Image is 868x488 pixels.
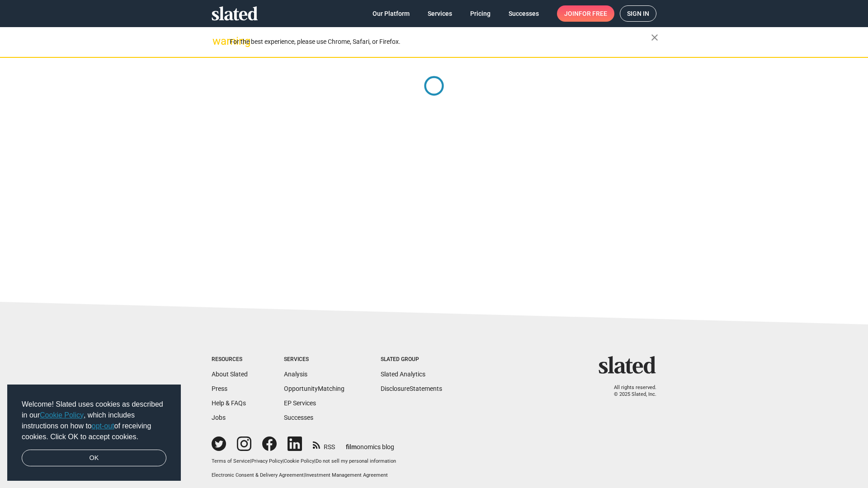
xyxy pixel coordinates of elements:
[346,443,357,450] span: film
[7,385,181,481] div: cookieconsent
[230,36,651,48] div: For the best experience, please use Chrome, Safari, or Firefox.
[212,36,223,47] mat-icon: warning
[604,385,656,398] p: All rights reserved. © 2025 Slated, Inc.
[284,458,314,464] a: Cookie Policy
[212,356,248,363] div: Resources
[428,5,452,22] span: Services
[212,414,226,421] a: Jobs
[620,5,656,22] a: Sign in
[212,472,304,478] a: Electronic Consent & Delivery Agreement
[509,5,539,22] span: Successes
[250,458,251,464] span: |
[212,399,246,407] a: Help & FAQs
[212,458,250,464] a: Terms of Service
[283,458,284,464] span: |
[316,458,396,465] button: Do not sell my personal information
[314,458,316,464] span: |
[92,422,114,430] a: opt-out
[284,371,307,378] a: Analysis
[381,385,442,392] a: DisclosureStatements
[284,356,344,363] div: Services
[627,6,649,21] span: Sign in
[365,5,417,22] a: Our Platform
[212,371,248,378] a: About Slated
[346,436,394,451] a: filmonomics blog
[381,356,442,363] div: Slated Group
[284,385,344,392] a: OpportunityMatching
[305,472,388,478] a: Investment Management Agreement
[649,32,660,43] mat-icon: close
[501,5,546,22] a: Successes
[564,5,607,22] span: Join
[373,5,410,22] span: Our Platform
[313,437,335,451] a: RSS
[22,399,166,442] span: Welcome! Slated uses cookies as described in our , which includes instructions on how to of recei...
[420,5,459,22] a: Services
[463,5,498,22] a: Pricing
[40,411,84,419] a: Cookie Policy
[212,385,227,392] a: Press
[284,414,313,421] a: Successes
[22,450,166,467] a: dismiss cookie message
[284,399,316,407] a: EP Services
[557,5,614,22] a: Joinfor free
[251,458,283,464] a: Privacy Policy
[381,371,425,378] a: Slated Analytics
[470,5,491,22] span: Pricing
[579,5,607,22] span: for free
[304,472,305,478] span: |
